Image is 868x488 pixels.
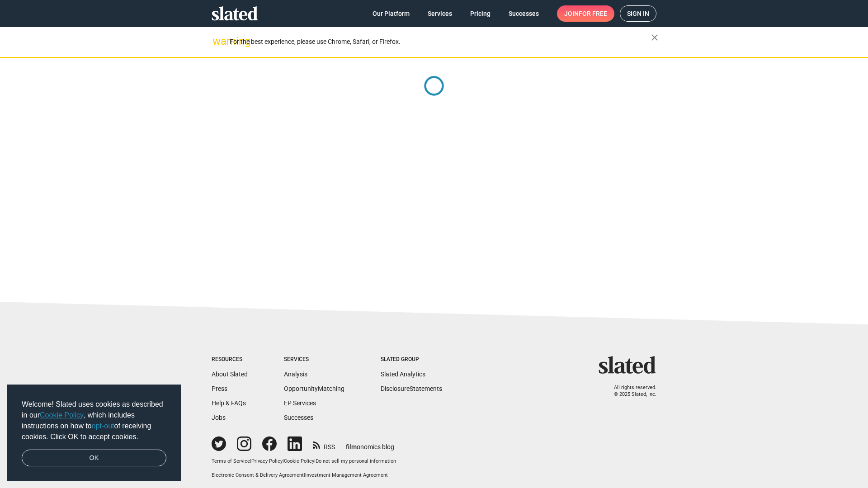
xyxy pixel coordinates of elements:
[284,458,314,464] a: Cookie Policy
[284,414,313,421] a: Successes
[509,5,539,22] span: Successes
[212,414,226,421] a: Jobs
[463,5,498,22] a: Pricing
[604,385,656,398] p: All rights reserved. © 2025 Slated, Inc.
[470,5,491,22] span: Pricing
[373,5,410,22] span: Our Platform
[284,399,316,407] a: EP Services
[92,422,114,430] a: opt-out
[365,5,417,22] a: Our Platform
[7,385,181,481] div: cookieconsent
[649,32,660,43] mat-icon: close
[381,356,442,363] div: Slated Group
[251,458,283,464] a: Privacy Policy
[381,385,442,392] a: DisclosureStatements
[557,5,614,22] a: Joinfor free
[420,5,459,22] a: Services
[212,399,246,407] a: Help & FAQs
[284,385,344,392] a: OpportunityMatching
[564,5,607,22] span: Join
[304,472,305,478] span: |
[620,5,656,22] a: Sign in
[22,450,166,467] a: dismiss cookie message
[212,458,250,464] a: Terms of Service
[283,458,284,464] span: |
[305,472,388,478] a: Investment Management Agreement
[40,411,84,419] a: Cookie Policy
[428,5,452,22] span: Services
[346,436,394,451] a: filmonomics blog
[250,458,251,464] span: |
[501,5,546,22] a: Successes
[314,458,316,464] span: |
[212,356,248,363] div: Resources
[212,385,227,392] a: Press
[381,371,425,378] a: Slated Analytics
[230,36,651,48] div: For the best experience, please use Chrome, Safari, or Firefox.
[316,458,396,465] button: Do not sell my personal information
[212,36,223,47] mat-icon: warning
[313,437,335,451] a: RSS
[284,356,344,363] div: Services
[212,371,248,378] a: About Slated
[22,399,166,442] span: Welcome! Slated uses cookies as described in our , which includes instructions on how to of recei...
[579,5,607,22] span: for free
[212,472,304,478] a: Electronic Consent & Delivery Agreement
[627,6,649,21] span: Sign in
[346,443,357,450] span: film
[284,371,307,378] a: Analysis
